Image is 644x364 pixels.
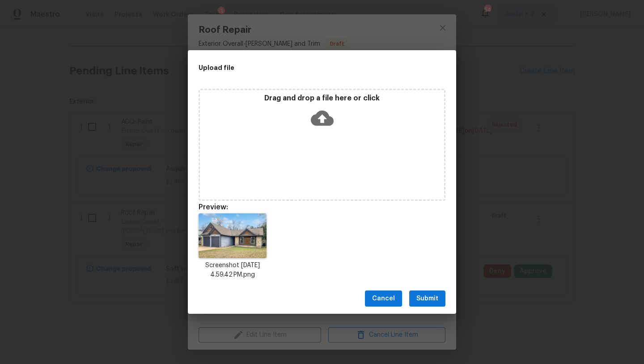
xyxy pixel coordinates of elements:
h2: Upload file [199,63,405,73]
span: Cancel [372,293,395,304]
span: Submit [416,293,438,304]
p: Drag and drop a file here or click [200,94,444,103]
img: bQZiSOXpXVgAAAABJRU5ErkJggg== [199,213,267,258]
button: Submit [409,290,445,307]
button: Cancel [365,290,402,307]
p: Screenshot [DATE] 4.59.42 PM.png [199,261,267,280]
